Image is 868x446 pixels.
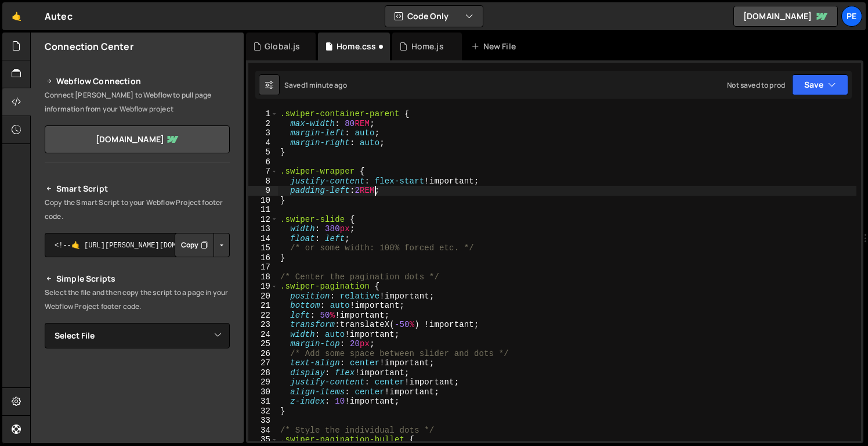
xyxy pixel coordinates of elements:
[792,74,848,95] button: Save
[248,177,278,186] div: 8
[733,6,838,27] a: [DOMAIN_NAME]
[248,435,278,445] div: 35
[248,426,278,436] div: 34
[45,9,73,23] div: Autec
[45,272,230,286] h2: Simple Scripts
[248,416,278,426] div: 33
[248,167,278,177] div: 7
[248,186,278,196] div: 9
[45,196,230,224] p: Copy the Smart Script to your Webflow Project footer code.
[248,407,278,416] div: 32
[385,6,483,27] button: Code Only
[45,125,230,153] a: [DOMAIN_NAME]
[248,119,278,129] div: 2
[248,387,278,397] div: 30
[248,224,278,234] div: 13
[265,41,300,52] div: Global.js
[248,196,278,206] div: 10
[248,234,278,244] div: 14
[248,301,278,311] div: 21
[248,128,278,138] div: 3
[175,233,230,257] div: Button group with nested dropdown
[248,311,278,321] div: 22
[45,74,230,88] h2: Webflow Connection
[841,6,862,27] a: Pe
[248,262,278,272] div: 17
[337,41,376,52] div: Home.css
[248,349,278,359] div: 26
[45,40,133,53] h2: Connection Center
[248,215,278,225] div: 12
[45,182,230,196] h2: Smart Script
[248,320,278,330] div: 23
[248,205,278,215] div: 11
[248,368,278,378] div: 28
[248,282,278,292] div: 19
[248,253,278,263] div: 16
[248,243,278,253] div: 15
[727,80,785,90] div: Not saved to prod
[248,138,278,148] div: 4
[248,330,278,340] div: 24
[248,109,278,119] div: 1
[411,41,444,52] div: Home.js
[248,397,278,407] div: 31
[471,41,520,52] div: New File
[248,272,278,282] div: 18
[175,233,214,257] button: Copy
[248,292,278,301] div: 20
[2,2,31,30] a: 🤙
[248,157,278,167] div: 6
[248,358,278,368] div: 27
[284,80,347,90] div: Saved
[248,339,278,349] div: 25
[305,80,347,90] div: 1 minute ago
[45,88,230,116] p: Connect [PERSON_NAME] to Webflow to pull page information from your Webflow project
[45,286,230,314] p: Select the file and then copy the script to a page in your Webflow Project footer code.
[248,377,278,387] div: 29
[248,148,278,157] div: 5
[45,233,230,257] textarea: <!--🤙 [URL][PERSON_NAME][DOMAIN_NAME]> <script>document.addEventListener("DOMContentLoaded", func...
